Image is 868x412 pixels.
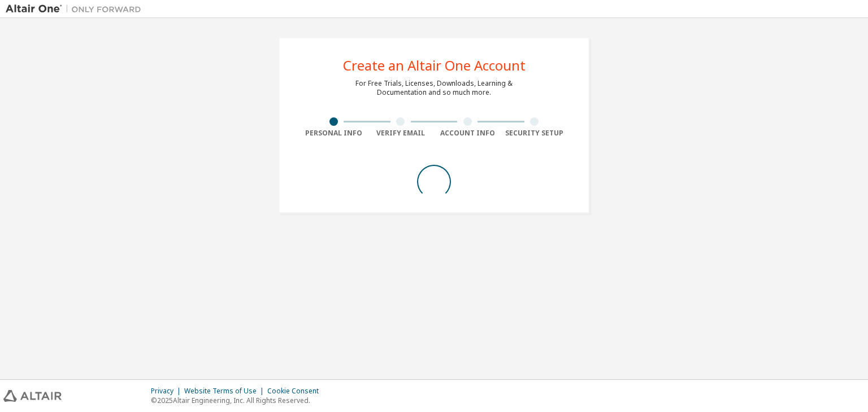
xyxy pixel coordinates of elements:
[300,129,367,138] div: Personal Info
[367,129,435,138] div: Verify Email
[501,129,568,138] div: Security Setup
[184,387,267,396] div: Website Terms of Use
[151,387,184,396] div: Privacy
[3,390,62,402] img: altair_logo.svg
[434,129,501,138] div: Account Info
[151,396,325,405] p: © 2025 Altair Engineering, Inc. All Rights Reserved.
[343,59,526,72] div: Create an Altair One Account
[6,3,147,15] img: Altair One
[267,387,325,396] div: Cookie Consent
[355,79,513,97] div: For Free Trials, Licenses, Downloads, Learning & Documentation and so much more.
